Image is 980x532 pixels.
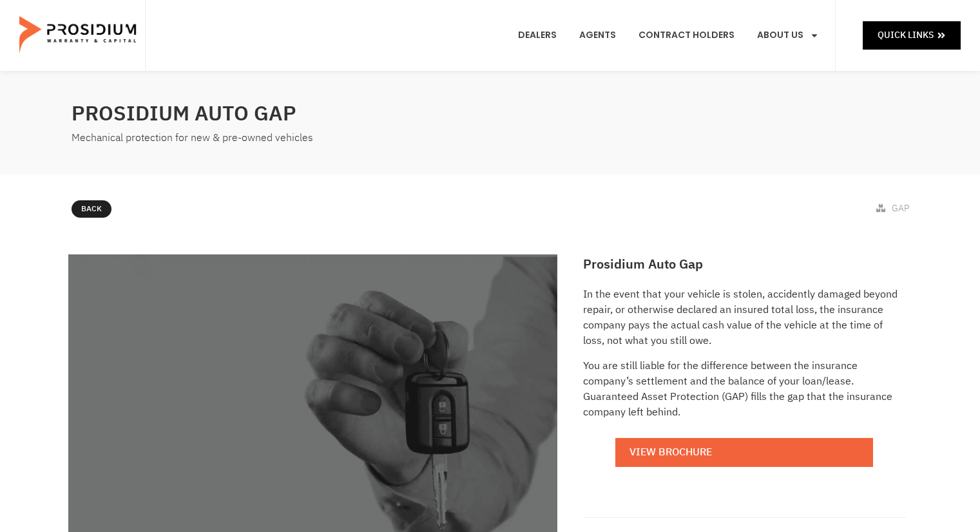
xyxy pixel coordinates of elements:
[508,12,829,59] nav: Menu
[72,200,111,218] a: Back
[892,202,909,215] span: GAP
[747,12,829,59] a: About Us
[629,12,744,59] a: Contract Holders
[583,287,905,348] p: In the event that your vehicle is stolen, accidently damaged beyond repair, or otherwise declared...
[878,27,934,43] span: Quick Links
[508,12,566,59] a: Dealers
[72,98,484,129] h2: Prosidium Auto Gap
[570,12,626,59] a: Agents
[615,438,873,467] a: View Brochure
[583,358,905,420] p: You are still liable for the difference between the insurance company’s settlement and the balanc...
[863,21,961,49] a: Quick Links
[81,202,102,216] span: Back
[72,129,484,147] div: Mechanical protection for new & pre-owned vehicles
[583,254,905,274] h2: Prosidium Auto Gap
